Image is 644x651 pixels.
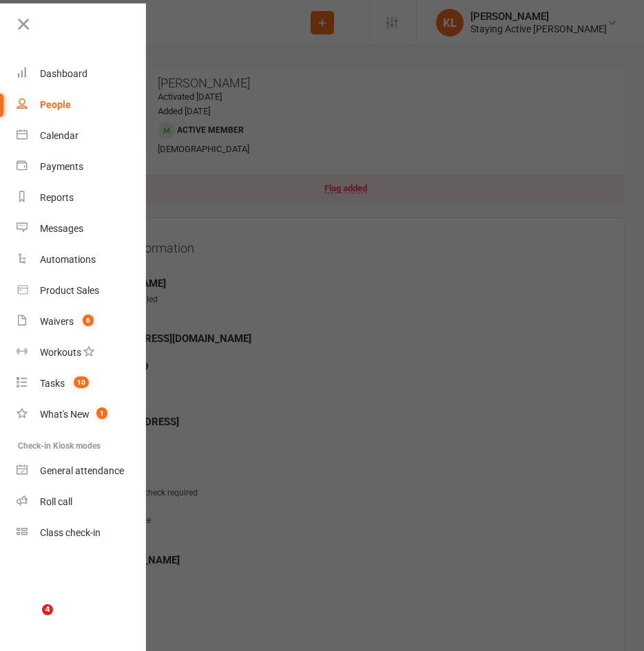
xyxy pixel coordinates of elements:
a: What's New1 [17,399,147,430]
span: 1 [96,407,107,419]
a: Waivers 6 [17,306,147,337]
a: Workouts [17,337,147,368]
a: Dashboard [17,58,147,89]
a: Automations [17,244,147,275]
iframe: Intercom live chat [14,604,47,637]
div: Product Sales [40,285,99,296]
a: Calendar [17,120,147,151]
a: Messages [17,213,147,244]
div: Payments [40,161,83,172]
div: Dashboard [40,68,87,79]
div: Class check-in [40,527,101,538]
div: Tasks [40,378,65,389]
div: Waivers [40,316,74,327]
div: Messages [40,223,83,234]
span: 4 [42,604,53,615]
a: Payments [17,151,147,182]
div: Automations [40,254,96,265]
div: What's New [40,409,90,420]
div: Roll call [40,496,72,507]
div: General attendance [40,465,124,476]
span: 10 [74,376,89,388]
a: Tasks 10 [17,368,147,399]
a: Roll call [17,487,147,517]
a: Class kiosk mode [17,517,147,548]
a: General attendance kiosk mode [17,456,147,487]
a: People [17,89,147,120]
div: Reports [40,192,74,203]
span: 6 [83,314,94,326]
a: Product Sales [17,275,147,306]
a: Reports [17,182,147,213]
div: Workouts [40,347,81,358]
div: People [40,99,71,110]
div: Calendar [40,130,79,141]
